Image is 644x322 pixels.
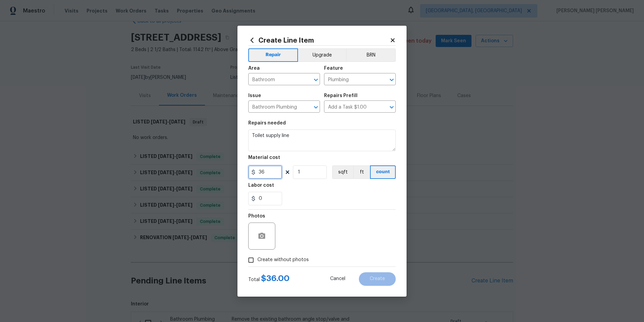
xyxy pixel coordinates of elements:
h5: Feature [324,66,343,71]
button: Repair [248,48,298,62]
h2: Create Line Item [248,37,390,44]
textarea: Toilet supply line [248,130,396,151]
button: Open [311,102,321,112]
span: $ 36.00 [261,274,290,282]
h5: Repairs Prefill [324,93,358,98]
button: Create [359,272,396,286]
h5: Area [248,66,260,71]
h5: Issue [248,93,261,98]
h5: Material cost [248,155,280,160]
div: Total [248,275,290,283]
button: BRN [346,48,396,62]
span: Create without photos [257,256,309,263]
h5: Repairs needed [248,121,286,125]
button: Open [311,75,321,85]
button: Open [387,75,396,85]
button: Upgrade [298,48,346,62]
span: Create [370,276,385,281]
button: Open [387,102,396,112]
button: ft [353,165,370,179]
button: Cancel [319,272,356,286]
button: sqft [332,165,353,179]
span: Cancel [330,276,345,281]
h5: Photos [248,214,265,218]
h5: Labor cost [248,183,274,188]
button: count [370,165,396,179]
